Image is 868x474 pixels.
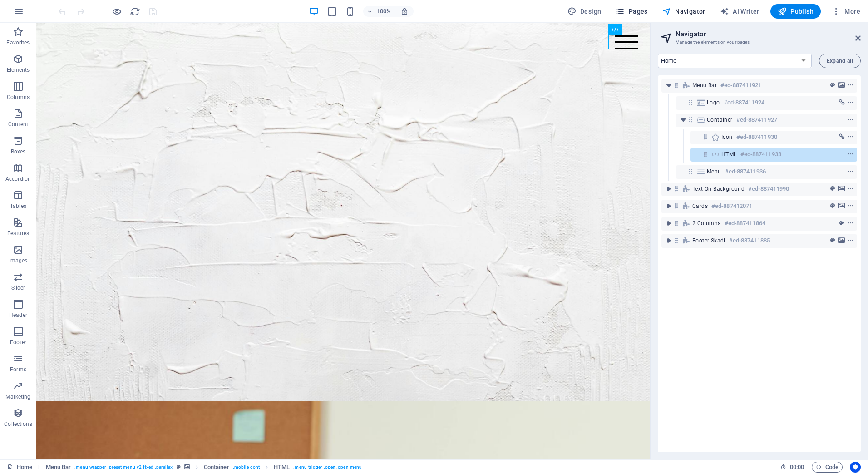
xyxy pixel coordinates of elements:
h6: #ed-887411930 [736,132,777,143]
button: Usercentrics [850,462,861,473]
p: Images [9,257,28,264]
h6: #ed-887411885 [729,235,770,246]
span: Cards [692,202,708,210]
button: context-menu [846,132,855,143]
span: HTML [721,151,737,158]
button: Navigator [659,4,709,19]
nav: breadcrumb [46,462,362,473]
button: context-menu [846,114,855,125]
h6: #ed-887411921 [720,80,761,91]
button: background [837,80,846,91]
button: context-menu [846,97,855,108]
button: More [828,4,864,19]
span: Code [816,462,838,473]
button: Design [564,4,605,19]
h6: #ed-887411924 [724,97,764,108]
span: Text on background [692,185,745,193]
button: context-menu [846,80,855,91]
span: . menu-trigger .open .open-menu [293,462,362,473]
button: context-menu [846,183,855,194]
p: Slider [11,284,25,291]
button: reload [129,6,140,17]
span: . menu-wrapper .preset-menu-v2-fixed .parallax [74,462,173,473]
h6: #ed-887411936 [725,166,766,177]
span: Menu Bar [692,82,717,89]
span: Navigator [662,7,705,16]
button: Expand all [819,54,861,68]
h6: 100% [377,6,391,17]
h6: #ed-887411990 [748,183,789,194]
span: . mobile-cont [233,462,260,473]
button: AI Writer [716,4,763,19]
span: Publish [778,7,814,16]
p: Footer [10,339,26,346]
button: preset [828,235,837,246]
button: 100% [363,6,395,17]
p: Favorites [6,39,30,46]
p: Features [7,230,29,237]
h2: Navigator [676,30,861,38]
button: Publish [770,4,821,19]
div: Design (Ctrl+Alt+Y) [564,4,605,19]
p: Content [8,121,28,128]
button: toggle-expand [678,114,689,125]
span: Container [707,116,733,123]
span: Expand all [827,58,853,64]
span: 00 00 [790,462,804,473]
span: More [832,7,860,16]
button: toggle-expand [663,235,674,246]
button: link [837,97,846,108]
i: On resize automatically adjust zoom level to fit chosen device. [400,7,409,15]
a: Click to cancel selection. Double-click to open Pages [7,462,32,473]
button: Click here to leave preview mode and continue editing [111,6,122,17]
h6: Session time [780,462,804,473]
button: toggle-expand [663,218,674,229]
button: preset [828,183,837,194]
span: Click to select. Double-click to edit [204,462,229,473]
button: preset [828,201,837,212]
i: This element contains a background [184,464,190,469]
button: context-menu [846,149,855,160]
span: AI Writer [720,7,759,16]
button: toggle-expand [663,183,674,194]
i: This element is a customizable preset [177,464,181,469]
h6: #ed-887411927 [736,114,777,125]
span: Click to select. Double-click to edit [274,462,290,473]
button: context-menu [846,166,855,177]
p: Columns [7,94,30,101]
p: Accordion [5,175,31,183]
p: Marketing [5,393,30,400]
span: 2 columns [692,220,721,227]
button: link [837,132,846,143]
button: context-menu [846,235,855,246]
h6: #ed-887411864 [725,218,765,229]
span: Click to select. Double-click to edit [46,462,71,473]
p: Boxes [11,148,26,155]
span: Pages [616,7,647,16]
button: toggle-expand [663,80,674,91]
p: Header [9,311,27,319]
button: context-menu [846,201,855,212]
span: Design [567,7,602,16]
button: background [837,201,846,212]
span: Footer Skadi [692,237,725,244]
h3: Manage the elements on your pages [676,38,843,46]
button: background [837,235,846,246]
h6: #ed-887412071 [711,201,752,212]
button: Code [812,462,843,473]
button: context-menu [846,218,855,229]
button: preset [837,218,846,229]
i: Reload page [130,6,140,17]
span: Icon [721,133,733,141]
button: background [837,183,846,194]
p: Tables [10,202,26,210]
p: Collections [4,420,32,428]
span: Menu [707,168,721,175]
p: Elements [7,66,30,74]
button: Pages [612,4,651,19]
span: Logo [707,99,720,106]
p: Forms [10,366,26,373]
button: toggle-expand [663,201,674,212]
button: preset [828,80,837,91]
span: : [796,464,798,470]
